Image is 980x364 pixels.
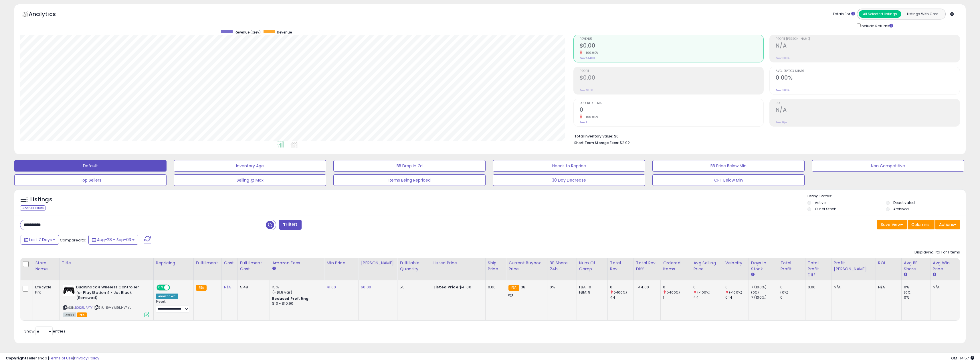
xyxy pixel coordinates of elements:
[580,88,593,92] small: Prev: $0.00
[780,290,788,295] small: (0%)
[911,222,929,227] span: Columns
[400,285,427,290] div: 55
[663,260,688,272] div: Ordered Items
[914,250,960,255] div: Displaying 1 to 1 of 1 items
[693,285,722,290] div: 0
[580,38,764,41] span: Revenue
[667,290,680,295] small: (-100%)
[933,260,957,272] div: Avg Win Price
[196,285,207,291] small: FBA
[933,272,936,277] small: Avg Win Price.
[776,107,960,114] h2: N/A
[579,285,603,290] div: FBA: 10
[326,284,336,290] a: 41.00
[277,30,292,35] span: Revenue
[580,56,595,60] small: Prev: $44.00
[63,285,149,316] div: ASIN:
[156,300,189,313] div: Preset:
[580,42,764,50] h2: $0.00
[904,272,907,277] small: Avg BB Share.
[815,200,825,205] label: Active
[521,284,525,290] span: 38
[807,194,966,199] p: Listing States:
[610,295,633,300] div: 44
[14,160,167,172] button: Default
[272,266,276,271] small: Amazon Fees.
[88,235,138,245] button: Aug-28 - Sep-03
[6,355,27,361] strong: Copyright
[326,260,356,266] div: Min Price
[636,260,658,272] div: Total Rev. Diff.
[751,295,778,300] div: 7 (100%)
[63,312,76,317] span: All listings currently available for purchase on Amazon
[433,260,483,266] div: Listed Price
[776,42,960,50] h2: N/A
[580,102,764,105] span: Ordered Items
[24,328,66,334] span: Show: entries
[751,260,776,272] div: Days In Stock
[60,237,86,243] span: Compared to:
[776,70,960,73] span: Avg. Buybox Share
[235,30,261,35] span: Revenue (prev)
[169,285,178,290] span: OFF
[433,285,481,290] div: $41.00
[224,284,231,290] a: N/A
[74,355,99,361] a: Privacy Policy
[951,355,974,361] span: 2025-09-11 14:57 GMT
[196,260,219,266] div: Fulfillment
[620,140,630,145] span: $2.92
[240,260,268,272] div: Fulfillment Cost
[893,200,915,205] label: Deactivated
[20,205,45,211] div: Clear All Filters
[904,260,928,272] div: Avg BB Share
[697,290,710,295] small: (-100%)
[30,196,52,204] h5: Listings
[488,285,502,290] div: 0.00
[833,11,855,17] div: Totals For
[550,260,574,272] div: BB Share 24h.
[610,260,631,272] div: Total Rev.
[877,220,907,229] button: Save View
[35,260,57,272] div: Store Name
[77,312,87,317] span: FBA
[834,285,871,290] div: N/A
[580,107,764,114] h2: 0
[508,285,519,291] small: FBA
[776,121,787,124] small: Prev: N/A
[582,115,599,119] small: -100.00%
[859,10,901,18] button: All Selected Listings
[663,295,691,300] div: 1
[6,356,99,361] div: seller snap | |
[582,51,599,55] small: -100.00%
[579,290,603,295] div: FBM: 9
[333,160,486,172] button: BB Drop in 7d
[808,285,827,290] div: 0.00
[693,295,722,300] div: 44
[156,260,191,266] div: Repricing
[729,290,742,295] small: (-100%)
[878,285,897,290] div: N/A
[815,206,836,211] label: Out of Stock
[808,260,829,278] div: Total Profit Diff.
[933,285,955,290] div: N/A
[663,285,691,290] div: 0
[75,305,93,310] a: B0125JFATY
[776,102,960,105] span: ROI
[63,285,75,296] img: 41JBkCUGj+L._SL40_.jpg
[776,88,789,92] small: Prev: 0.00%
[652,160,805,172] button: BB Price Below Min
[224,260,235,266] div: Cost
[279,220,301,230] button: Filters
[21,235,59,245] button: Last 7 Days
[935,220,960,229] button: Actions
[272,260,322,266] div: Amazon Fees
[156,294,178,299] div: Amazon AI *
[493,174,645,186] button: 30 Day Decrease
[272,296,310,301] b: Reduced Prof. Rng.
[693,260,720,272] div: Avg Selling Price
[776,74,960,82] h2: 0.00%
[614,290,627,295] small: (-100%)
[652,174,805,186] button: CPT Below Min
[240,285,266,290] div: 5.48
[580,70,764,73] span: Profit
